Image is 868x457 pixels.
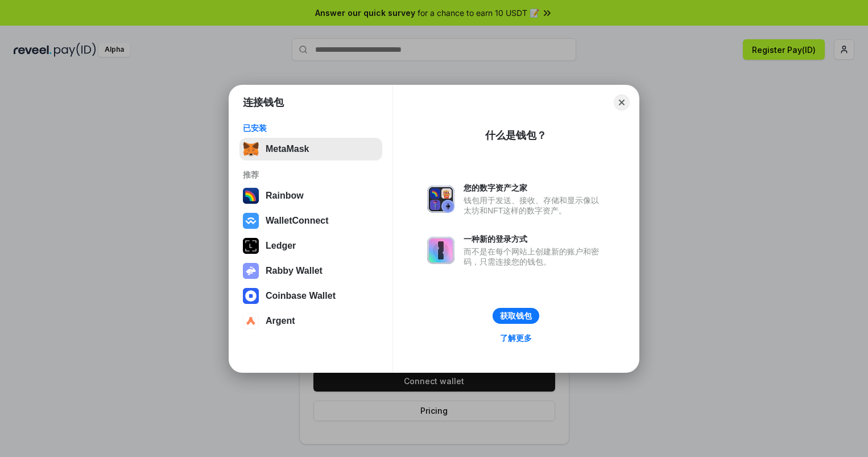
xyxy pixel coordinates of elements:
div: 已安装 [243,123,379,133]
img: svg+xml,%3Csvg%20fill%3D%22none%22%20height%3D%2233%22%20viewBox%3D%220%200%2035%2033%22%20width%... [243,141,259,157]
button: Close [614,94,630,110]
div: 而不是在每个网站上创建新的账户和密码，只需连接您的钱包。 [464,246,605,267]
div: Argent [266,316,295,326]
div: 什么是钱包？ [485,129,547,142]
img: svg+xml,%3Csvg%20width%3D%2228%22%20height%3D%2228%22%20viewBox%3D%220%200%2028%2028%22%20fill%3D... [243,313,259,329]
button: Rabby Wallet [239,260,382,282]
div: 推荐 [243,170,379,180]
div: 了解更多 [500,333,532,343]
button: WalletConnect [239,209,382,232]
h1: 连接钱包 [243,96,284,109]
button: Ledger [239,234,382,257]
div: 您的数字资产之家 [464,183,605,193]
div: Rabby Wallet [266,266,323,276]
button: Rainbow [239,184,382,207]
div: Ledger [266,241,296,251]
button: Coinbase Wallet [239,285,382,307]
img: svg+xml,%3Csvg%20width%3D%22120%22%20height%3D%22120%22%20viewBox%3D%220%200%20120%20120%22%20fil... [243,188,259,204]
img: svg+xml,%3Csvg%20xmlns%3D%22http%3A%2F%2Fwww.w3.org%2F2000%2Fsvg%22%20width%3D%2228%22%20height%3... [243,238,259,254]
img: svg+xml,%3Csvg%20xmlns%3D%22http%3A%2F%2Fwww.w3.org%2F2000%2Fsvg%22%20fill%3D%22none%22%20viewBox... [243,263,259,279]
div: WalletConnect [266,216,329,226]
button: Argent [239,310,382,332]
div: 获取钱包 [500,311,532,321]
div: 钱包用于发送、接收、存储和显示像以太坊和NFT这样的数字资产。 [464,195,605,216]
img: svg+xml,%3Csvg%20xmlns%3D%22http%3A%2F%2Fwww.w3.org%2F2000%2Fsvg%22%20fill%3D%22none%22%20viewBox... [427,237,454,264]
button: 获取钱包 [493,308,539,324]
img: svg+xml,%3Csvg%20width%3D%2228%22%20height%3D%2228%22%20viewBox%3D%220%200%2028%2028%22%20fill%3D... [243,288,259,304]
div: Rainbow [266,191,304,201]
div: 一种新的登录方式 [464,234,605,244]
a: 了解更多 [493,331,539,345]
button: MetaMask [239,138,382,160]
div: Coinbase Wallet [266,291,336,301]
img: svg+xml,%3Csvg%20xmlns%3D%22http%3A%2F%2Fwww.w3.org%2F2000%2Fsvg%22%20fill%3D%22none%22%20viewBox... [427,186,454,213]
img: svg+xml,%3Csvg%20width%3D%2228%22%20height%3D%2228%22%20viewBox%3D%220%200%2028%2028%22%20fill%3D... [243,213,259,229]
div: MetaMask [266,144,309,154]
